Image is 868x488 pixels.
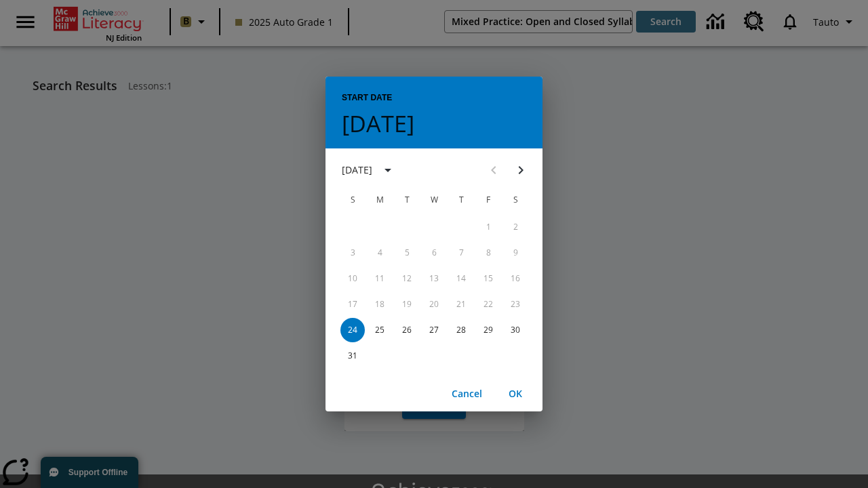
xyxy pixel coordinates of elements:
[494,382,537,407] button: OK
[507,157,534,184] button: Next month
[449,318,473,342] button: 28
[422,318,446,342] button: 27
[476,186,500,213] span: Friday
[422,186,446,213] span: Wednesday
[368,186,392,213] span: Monday
[395,186,419,213] span: Tuesday
[342,163,372,177] div: [DATE]
[342,109,414,138] h4: [DATE]
[449,186,473,213] span: Thursday
[503,186,528,213] span: Saturday
[476,318,500,342] button: 29
[342,87,392,109] span: Start Date
[340,344,365,368] button: 31
[376,159,399,182] button: calendar view is open, switch to year view
[340,318,365,342] button: 24
[340,186,365,213] span: Sunday
[503,318,528,342] button: 30
[395,318,419,342] button: 26
[445,382,488,407] button: Cancel
[368,318,392,342] button: 25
